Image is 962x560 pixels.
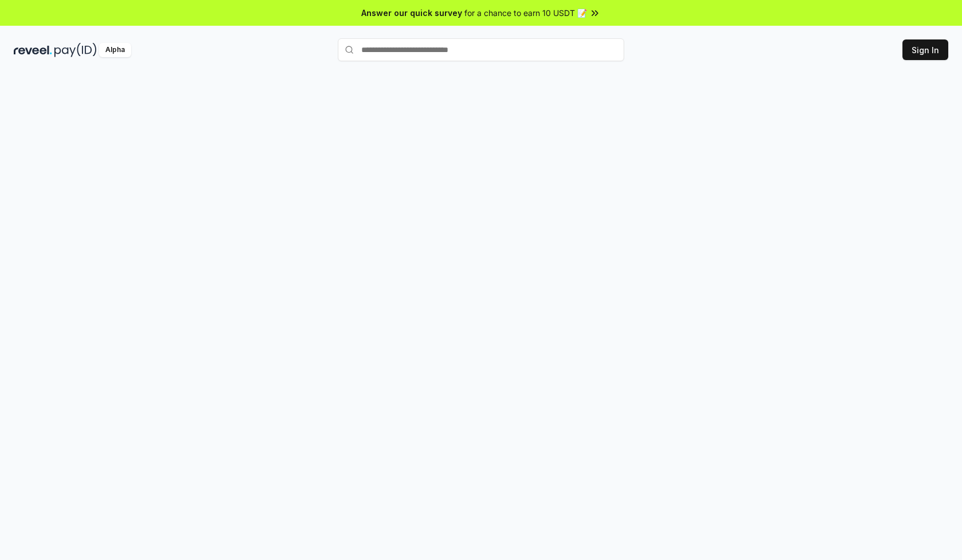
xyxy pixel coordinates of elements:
[361,7,462,19] span: Answer our quick survey
[464,7,587,19] span: for a chance to earn 10 USDT 📝
[99,43,131,57] div: Alpha
[902,39,948,60] button: Sign In
[14,43,52,57] img: reveel_dark
[54,43,97,57] img: pay_id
